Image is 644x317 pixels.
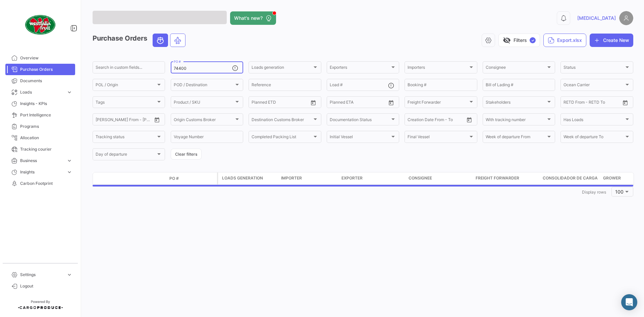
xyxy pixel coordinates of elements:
[252,101,261,106] input: From
[620,98,630,108] button: Open calendar
[5,121,75,132] a: Programs
[422,118,448,123] input: To
[20,112,72,118] span: Port Intelligence
[169,175,179,181] span: PO #
[218,172,278,184] datatable-header-cell: Loads generation
[20,123,72,129] span: Programs
[66,158,72,164] span: expand_more
[5,75,75,87] a: Documents
[174,118,234,123] span: Origin Customs Broker
[563,66,624,71] span: Status
[66,169,72,175] span: expand_more
[339,172,406,184] datatable-header-cell: Exporter
[66,272,72,278] span: expand_more
[543,34,586,47] button: Export.xlsx
[486,66,546,71] span: Consignee
[563,118,624,123] span: Has Loads
[23,8,57,42] img: client-50.png
[341,175,363,181] span: Exporter
[66,89,72,95] span: expand_more
[5,52,75,64] a: Overview
[563,136,624,140] span: Week of departure To
[330,66,390,71] span: Exporters
[578,101,604,106] input: To
[615,189,624,195] span: 100
[582,190,606,195] span: Display rows
[174,84,234,88] span: POD / Destination
[473,172,540,184] datatable-header-cell: Freight Forwarder
[278,172,339,184] datatable-header-cell: Importer
[152,115,162,125] button: Open calendar
[5,109,75,121] a: Port Intelligence
[110,118,137,123] input: To
[408,66,468,71] span: Importers
[464,115,474,125] button: Open calendar
[96,136,156,140] span: Tracking status
[123,176,167,181] datatable-header-cell: Doc. Status
[408,101,468,106] span: Freight Forwarder
[409,175,432,181] span: Consignee
[20,283,72,289] span: Logout
[153,34,168,47] button: Ocean
[167,173,217,184] datatable-header-cell: PO #
[330,118,390,123] span: Documentation Status
[20,146,72,152] span: Tracking courier
[234,15,263,21] span: What's new?
[530,37,536,43] span: ✓
[20,158,64,164] span: Business
[20,135,72,141] span: Allocation
[540,172,600,184] datatable-header-cell: Consolidador de Carga
[577,15,616,21] span: [MEDICAL_DATA]
[281,175,302,181] span: Importer
[170,34,185,47] button: Air
[20,78,72,84] span: Documents
[252,66,312,71] span: Loads generation
[486,136,546,140] span: Week of departure From
[20,169,64,175] span: Insights
[386,98,396,108] button: Open calendar
[330,136,390,140] span: Initial Vessel
[590,34,633,47] button: Create New
[408,136,468,140] span: Final Vessel
[619,11,633,25] img: placeholder-user.png
[563,84,624,88] span: Ocean Carrier
[543,175,598,181] span: Consolidador de Carga
[563,101,573,106] input: From
[96,101,156,106] span: Tags
[222,175,263,181] span: Loads generation
[408,118,417,123] input: From
[174,101,234,106] span: Product / SKU
[96,118,105,123] input: From
[5,132,75,144] a: Allocation
[20,101,72,107] span: Insights - KPIs
[344,101,371,106] input: To
[20,272,64,278] span: Settings
[93,34,187,47] h3: Purchase Orders
[330,101,339,106] input: From
[5,178,75,189] a: Carbon Footprint
[5,64,75,75] a: Purchase Orders
[106,176,123,181] datatable-header-cell: Transport mode
[476,175,519,181] span: Freight Forwarder
[252,118,312,123] span: Destination Customs Broker
[486,101,546,106] span: Stakeholders
[171,149,202,160] button: Clear filters
[96,84,156,88] span: POL / Origin
[503,36,511,44] span: visibility_off
[5,98,75,109] a: Insights - KPIs
[20,89,64,95] span: Loads
[20,66,72,72] span: Purchase Orders
[266,101,292,106] input: To
[20,180,72,187] span: Carbon Footprint
[603,175,621,181] span: Grower
[498,34,540,47] button: visibility_offFilters✓
[20,55,72,61] span: Overview
[5,144,75,155] a: Tracking courier
[230,11,276,25] button: What's new?
[406,172,473,184] datatable-header-cell: Consignee
[486,118,546,123] span: With tracking number
[252,136,312,140] span: Completed Packing List
[96,153,156,158] span: Day of departure
[308,98,318,108] button: Open calendar
[621,294,637,310] div: Open Intercom Messenger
